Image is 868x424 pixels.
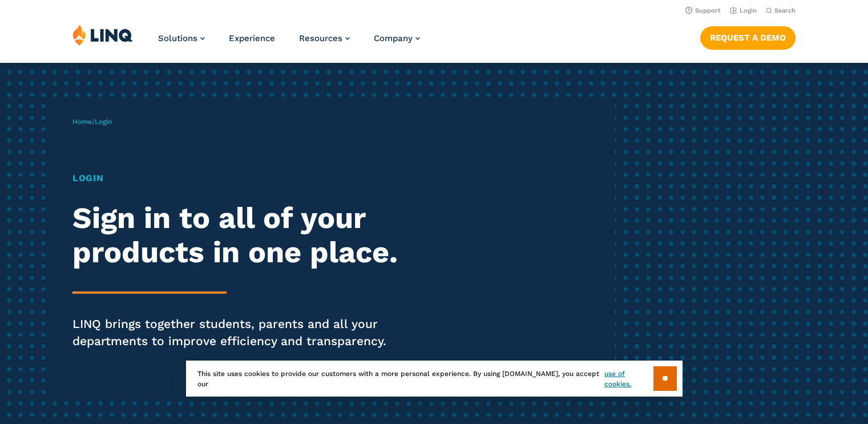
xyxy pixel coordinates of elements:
span: / [72,118,112,126]
a: Company [374,33,420,43]
a: Solutions [158,33,205,43]
a: use of cookies. [604,369,653,389]
span: Resources [299,33,342,43]
a: Request a Demo [700,26,796,49]
a: Resources [299,33,350,43]
a: Support [685,7,721,14]
h2: Sign in to all of your products in one place. [72,201,407,270]
span: Search [774,7,796,14]
span: Login [95,118,112,126]
h1: Login [72,171,407,185]
button: Open Search Bar [766,6,796,15]
a: Home [72,118,92,126]
p: LINQ brings together students, parents and all your departments to improve efficiency and transpa... [72,315,407,350]
span: Solutions [158,33,197,43]
div: This site uses cookies to provide our customers with a more personal experience. By using [DOMAIN... [186,361,683,397]
nav: Button Navigation [700,24,796,49]
nav: Primary Navigation [158,24,420,62]
img: LINQ | K‑12 Software [72,24,133,46]
span: Company [374,33,413,43]
a: Experience [229,33,275,43]
a: Login [730,7,757,14]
